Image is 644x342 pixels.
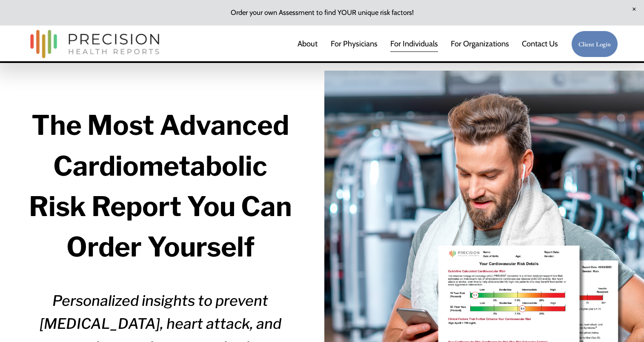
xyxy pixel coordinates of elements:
span: For Organizations [451,36,509,52]
a: For Individuals [390,35,438,52]
a: For Physicians [331,35,378,52]
a: About [298,35,318,52]
a: folder dropdown [451,35,509,52]
a: Contact Us [522,35,558,52]
a: Client Login [571,31,618,57]
img: Precision Health Reports [26,26,164,62]
strong: The Most Advanced Cardiometabolic Risk Report You Can Order Yourself [29,109,298,263]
